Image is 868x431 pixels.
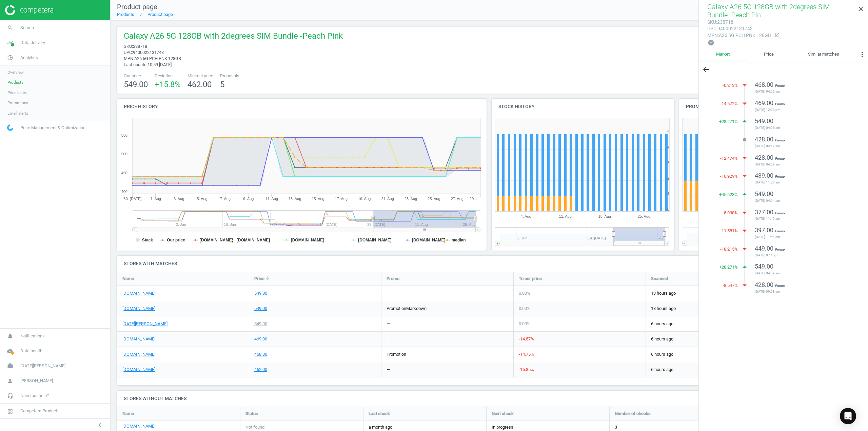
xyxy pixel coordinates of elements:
[4,51,17,64] i: pie_chart_outlined
[747,49,791,60] a: Price
[707,3,830,19] span: Galaxy A26 5G 128GB with 2degrees SIM Bundle -Peach Pin...
[739,171,750,181] i: arrow_drop_down
[220,197,231,201] tspan: 7. Aug
[134,56,181,61] span: A26 5G PCH PNK 128GB
[723,282,738,289] span: -8.547 %
[20,125,85,131] span: Price Management & Optimization
[707,39,715,47] button: add_circle
[188,80,212,89] span: 462.00
[723,210,738,216] span: -5.038 %
[667,145,669,149] text: 4
[121,190,127,194] text: 400
[755,235,851,239] span: [DATE] 11:44 am
[387,306,406,311] span: promotion
[406,306,427,311] span: markdown
[771,32,780,38] a: open_in_new
[739,208,750,218] i: arrow_drop_down
[775,138,785,142] span: Promo
[122,411,134,417] span: Name
[245,424,264,430] span: Not found
[858,51,866,59] i: more_vert
[122,276,134,282] span: Name
[122,336,155,342] a: [DOMAIN_NAME]
[755,136,773,143] span: 428.00
[20,378,53,384] span: [PERSON_NAME]
[122,423,155,429] a: [DOMAIN_NAME]
[658,236,667,240] tspan: 25.…
[4,374,17,387] i: person
[122,321,167,327] a: [DATE][PERSON_NAME]
[96,421,104,429] i: chevron_left
[124,62,172,67] span: Last update 10:59 [DATE]
[521,214,531,218] tspan: 4. Aug
[155,73,181,79] span: Deviation
[755,172,773,179] span: 489.00
[220,80,224,89] span: 5
[667,176,669,180] text: 2
[755,144,851,149] span: [DATE] 04:12 am
[492,424,513,430] span: In progress
[739,153,750,163] i: arrow_drop_down
[755,180,851,185] span: [DATE] 11:33 am
[755,117,773,124] span: 549.00
[254,306,267,312] div: 549.00
[245,411,258,417] span: Status
[775,175,785,178] span: Promo
[755,162,851,167] span: [DATE] 04:08 am
[167,238,185,242] tspan: Our price
[559,214,572,218] tspan: 11. Aug
[387,321,390,327] div: —
[775,157,785,160] span: Promo
[699,49,747,60] a: Market
[122,290,155,296] a: [DOMAIN_NAME]
[387,290,390,296] div: —
[723,82,738,89] span: -0.213 %
[519,306,530,311] span: 0.00 %
[117,3,157,11] span: Product page
[20,25,34,31] span: Search
[7,70,24,75] span: Overview
[335,197,348,201] tspan: 17. Aug
[142,238,153,242] tspan: Stack
[369,411,390,417] span: Last check
[492,99,674,115] h4: Stock history
[254,336,267,342] div: 469.00
[387,336,390,342] div: —
[755,253,851,258] span: [DATE] 07:15 pm
[387,367,390,373] div: —
[775,84,785,87] span: Promo
[174,197,184,201] tspan: 3. Aug
[775,229,785,233] span: Promo
[369,424,481,430] span: a month ago
[719,119,738,125] span: + 28.271 %
[667,161,669,165] text: 3
[702,65,710,74] i: arrow_back
[707,19,716,25] span: sku
[405,197,417,201] tspan: 23. Aug
[133,50,164,55] span: 9400022131743
[755,281,773,288] span: 428.00
[220,73,239,79] span: Proposals
[4,389,17,402] i: headset_mic
[667,207,669,211] text: 0
[7,90,27,95] span: Price index
[121,171,127,175] text: 450
[707,33,718,38] span: mpn
[739,244,750,254] i: arrow_drop_down
[291,238,324,242] tspan: [DOMAIN_NAME]
[739,98,750,109] i: arrow_drop_down
[755,263,773,270] span: 549.00
[387,352,406,357] span: promotion
[121,133,127,137] text: 550
[739,189,750,199] i: arrow_drop_up
[4,359,17,372] i: work
[708,39,714,46] i: add_circle
[124,197,142,201] tspan: 30. [DATE]
[7,111,28,116] span: Email alerts
[720,246,738,252] span: -18.215 %
[720,101,738,107] span: -14.572 %
[679,99,862,115] h4: Promo history
[739,226,750,236] i: arrow_drop_down
[707,25,771,32] div: : 9400022131743
[387,276,399,282] span: Promo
